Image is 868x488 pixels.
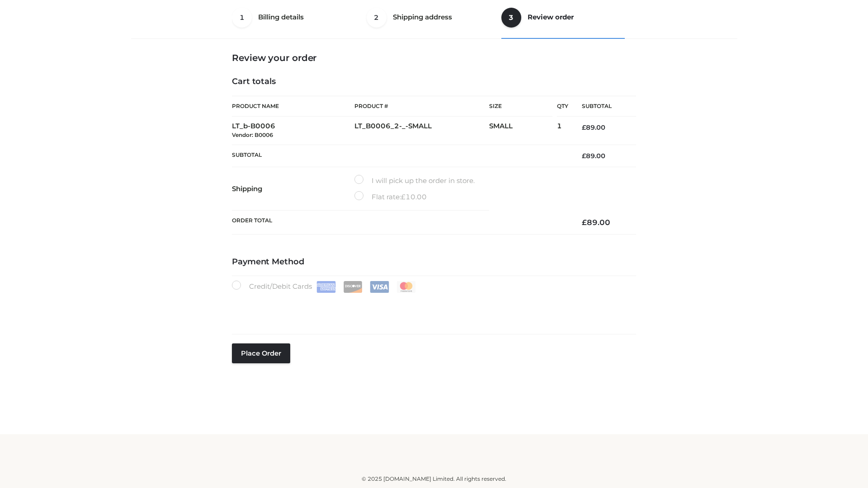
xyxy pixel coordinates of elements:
th: Qty [557,96,568,117]
img: Discover [343,281,363,293]
h4: Payment Method [232,257,636,267]
img: Amex [316,281,336,293]
th: Subtotal [232,145,568,167]
th: Size [489,96,552,117]
bdi: 89.00 [582,123,605,131]
img: Visa [370,281,389,293]
td: LT_b-B0006 [232,117,354,145]
bdi: 89.00 [582,152,605,160]
span: £ [582,218,587,227]
label: I will pick up the order in store. [354,175,475,187]
th: Shipping [232,167,354,211]
div: © 2025 [DOMAIN_NAME] Limited. All rights reserved. [134,474,734,483]
h4: Cart totals [232,77,636,87]
td: SMALL [489,117,557,145]
th: Product Name [232,96,354,117]
th: Subtotal [568,96,636,117]
bdi: 89.00 [582,218,610,227]
th: Product # [354,96,489,117]
label: Credit/Debit Cards [232,281,417,293]
bdi: 10.00 [401,192,427,201]
h3: Review your order [232,52,636,63]
img: Mastercard [396,281,416,293]
button: Place order [232,343,290,363]
label: Flat rate: [354,191,427,203]
td: LT_B0006_2-_-SMALL [354,117,489,145]
span: £ [582,123,586,131]
span: £ [401,192,406,201]
small: Vendor: B0006 [232,131,273,138]
iframe: Secure payment input frame [230,291,634,324]
th: Order Total [232,211,568,235]
td: 1 [557,117,568,145]
span: £ [582,152,586,160]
